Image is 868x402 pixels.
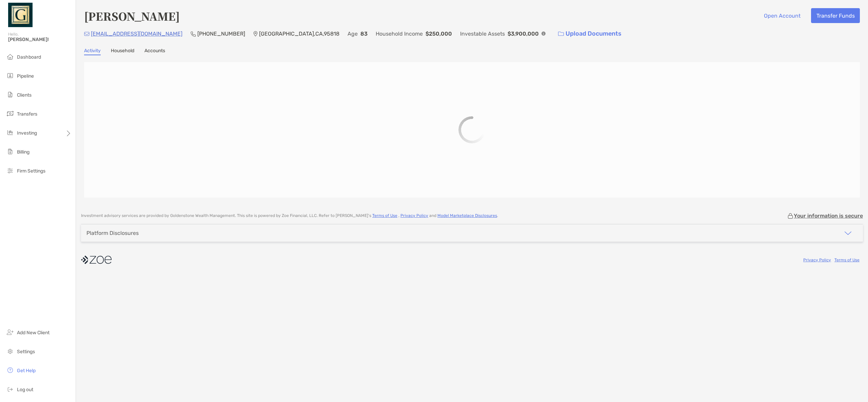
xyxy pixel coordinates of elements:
img: pipeline icon [6,72,14,80]
img: get-help icon [6,366,14,374]
span: Log out [17,387,33,393]
a: Privacy Policy [803,258,831,262]
a: Accounts [144,48,165,55]
img: Location Icon [253,31,258,37]
span: [PERSON_NAME]! [8,37,72,42]
button: Open Account [758,8,806,23]
img: add_new_client icon [6,328,14,336]
a: Activity [84,48,101,55]
img: dashboard icon [6,53,14,61]
a: Model Marketplace Disclosures [437,213,497,218]
a: Terms of Use [834,258,860,262]
a: Privacy Policy [400,213,428,218]
img: company logo [81,252,112,267]
img: investing icon [6,128,14,137]
img: clients icon [6,91,14,99]
img: billing icon [6,147,14,156]
h4: [PERSON_NAME] [84,8,180,24]
p: Household Income [376,29,423,38]
p: Investment advisory services are provided by Goldenstone Wealth Management . This site is powered... [81,213,498,218]
img: button icon [558,32,564,36]
p: $3,900,000 [508,29,539,38]
p: Age [348,29,358,38]
div: Platform Disclosures [86,230,139,236]
button: Transfer Funds [811,8,860,23]
img: Info Icon [541,32,546,36]
span: Investing [17,130,37,136]
span: Add New Client [17,330,50,336]
span: Settings [17,349,35,355]
span: Transfers [17,111,37,117]
span: Firm Settings [17,168,45,174]
a: Household [111,48,134,55]
a: Terms of Use [372,213,397,218]
img: Email Icon [84,32,90,36]
img: Phone Icon [191,31,196,37]
img: settings icon [6,347,14,355]
p: [GEOGRAPHIC_DATA] , CA , 95818 [259,29,339,38]
img: firm-settings icon [6,166,14,175]
img: logout icon [6,385,14,393]
img: transfers icon [6,109,14,118]
p: Your information is secure [794,213,863,219]
span: Clients [17,92,32,98]
span: Pipeline [17,73,34,79]
p: [EMAIL_ADDRESS][DOMAIN_NAME] [91,29,182,38]
span: Billing [17,149,29,155]
p: Investable Assets [460,29,505,38]
p: [PHONE_NUMBER] [197,29,245,38]
img: icon arrow [844,229,852,237]
span: Get Help [17,368,36,374]
img: Zoe Logo [8,3,33,27]
p: 83 [360,29,368,38]
a: Upload Documents [554,26,626,41]
span: Dashboard [17,54,41,60]
p: $250,000 [426,29,452,38]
